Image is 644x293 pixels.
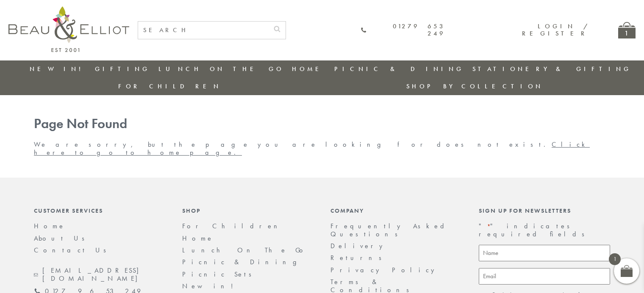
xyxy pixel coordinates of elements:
[34,267,165,282] a: [EMAIL_ADDRESS][DOMAIN_NAME]
[182,282,239,290] a: New in!
[158,65,284,73] a: Lunch On The Go
[330,207,462,214] div: Company
[118,82,221,90] a: For Children
[330,241,387,250] a: Delivery
[182,207,314,214] div: Shop
[609,253,621,265] span: 1
[361,23,445,38] a: 01279 653 249
[138,22,269,39] input: SEARCH
[292,65,326,73] a: Home
[34,207,165,214] div: Customer Services
[30,65,86,73] a: New in!
[34,234,90,243] a: About Us
[618,22,636,38] a: 1
[479,268,610,285] input: Email
[479,222,610,238] p: " " indicates required fields
[34,140,590,156] a: Click here to go to home page.
[182,234,214,243] a: Home
[8,6,129,52] img: logo
[479,207,610,214] div: Sign up for newsletters
[330,253,387,262] a: Returns
[479,245,610,261] input: Name
[522,22,588,38] a: Login / Register
[34,246,112,255] a: Contact Us
[34,222,65,230] a: Home
[182,257,305,266] a: Picnic & Dining
[330,222,450,238] a: Frequently Asked Questions
[182,270,257,279] a: Picnic Sets
[34,116,610,132] h1: Page Not Found
[472,65,631,73] a: Stationery & Gifting
[25,116,619,156] div: We are sorry, but the page you are looking for does not exist.
[182,222,284,230] a: For Children
[182,246,308,255] a: Lunch On The Go
[330,266,439,274] a: Privacy Policy
[95,65,150,73] a: Gifting
[406,82,543,90] a: Shop by collection
[334,65,464,73] a: Picnic & Dining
